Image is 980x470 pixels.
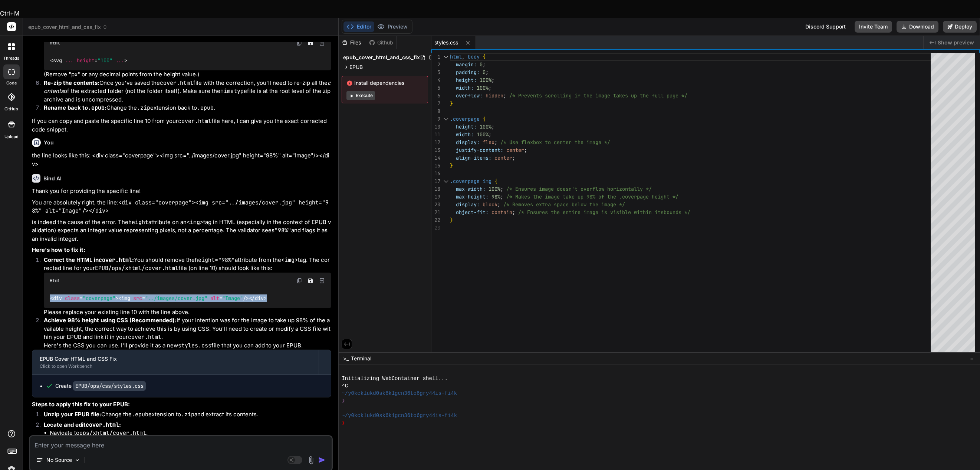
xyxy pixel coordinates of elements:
code: cover.html [86,421,119,429]
code: .epub [197,104,214,111]
div: 16 [431,170,440,177]
span: < = = /> [118,295,249,302]
span: epub_cover_html_and_css_fix [28,23,108,31]
span: 98% [491,193,500,200]
span: /* Prevents scrolling if the image takes up the fu [509,92,658,99]
code: <img> [187,219,203,226]
span: ; [489,84,491,91]
div: 13 [431,146,440,154]
div: 23 [431,224,440,232]
div: 10 [431,123,440,131]
span: eight */ [655,193,678,200]
button: Save file [305,38,316,48]
span: </ > [249,295,267,302]
p: Here's the CSS you can use. I'll provide it as a new file that you can add to your EPUB. [44,341,331,350]
div: 4 [431,76,440,84]
div: 1 [431,53,440,61]
p: No Source [46,456,72,464]
span: height: [456,123,477,130]
p: Thank you for providing the specific line! [32,187,331,196]
code: <img> [281,256,298,264]
p: If you can copy and paste the specific line 10 from your file here, I can give you the exact corr... [32,117,331,134]
span: padding: [456,69,480,76]
p: If your intention was for the image to take up 98% of the available height, the correct way to ac... [44,316,331,341]
img: copy [296,40,302,46]
div: 12 [431,139,440,146]
span: /* Makes the image take up 98% of the .coverpage h [506,193,655,200]
code: cover.html [99,256,132,264]
code: EPUB/ops/xhtml/cover.html [95,264,178,272]
span: div [255,295,264,302]
span: center [506,147,524,153]
span: ; [497,201,500,208]
div: 2 [431,61,440,69]
strong: Here's how to fix it: [32,246,85,253]
span: body [468,53,480,60]
div: Click to open Workbench [40,363,311,369]
button: EPUB Cover HTML and CSS FixClick to open Workbench [32,350,319,374]
div: 9 [431,115,440,123]
span: } [450,162,453,169]
button: Download [897,21,938,33]
span: ; [483,61,486,68]
img: attachment [307,456,315,464]
span: "../images/cover.jpg" [145,295,207,302]
span: display: [456,201,480,208]
span: block [483,201,497,208]
span: 100% [489,186,500,192]
button: Deploy [943,21,977,33]
span: ; [494,139,497,146]
span: , [462,53,465,60]
span: ... [65,57,74,64]
span: EPUB [349,63,363,71]
button: − [969,353,976,364]
strong: Unzip your EPUB file: [44,411,101,418]
span: height: [456,77,477,83]
span: ... [115,57,124,64]
span: ; [500,186,503,192]
span: 0 [483,69,486,76]
code: "98%" [274,227,291,234]
div: 14 [431,154,440,162]
span: .coverpage [450,178,480,184]
span: div [53,295,62,302]
span: Show preview [938,39,974,46]
strong: Re-zip the contents: [44,79,99,86]
code: cover.html [160,79,193,87]
span: ; [512,154,515,161]
span: ll page */ [658,92,687,99]
span: align-items: [456,154,491,161]
span: bounds */ [664,209,690,216]
span: { [483,53,486,60]
button: Editor [343,21,374,32]
span: − [970,355,974,362]
img: Open in Browser [319,40,325,46]
div: 8 [431,107,440,115]
img: Open in Browser [319,277,325,284]
div: 17 [431,177,440,185]
span: } [450,217,453,223]
span: /* Removes extra space below the image */ [503,201,625,208]
code: height [128,219,148,226]
code: .zip [181,411,194,418]
span: ~/y0kcklukd0sk6k1gcn36to6gry44is-fi4k [342,390,457,397]
strong: Locate and edit : [44,421,121,428]
div: 22 [431,216,440,224]
div: 21 [431,209,440,216]
span: ; [491,123,494,130]
span: ; [503,92,506,99]
span: margin: [456,61,477,68]
code: .epub [88,104,105,111]
button: Preview [374,21,411,32]
span: object-fit: [456,209,489,216]
span: styles.css [434,39,458,46]
code: <div class="coverpage"><img src="../images/cover.jpg" height="98%" alt="Image"/></div> [32,199,329,215]
code: .epub [132,411,148,418]
span: Install dependencies [346,79,423,87]
div: 7 [431,100,440,107]
span: alt [210,295,219,302]
code: mimetype [220,87,247,95]
span: center [494,154,512,161]
div: 3 [431,69,440,76]
span: } [450,100,453,107]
